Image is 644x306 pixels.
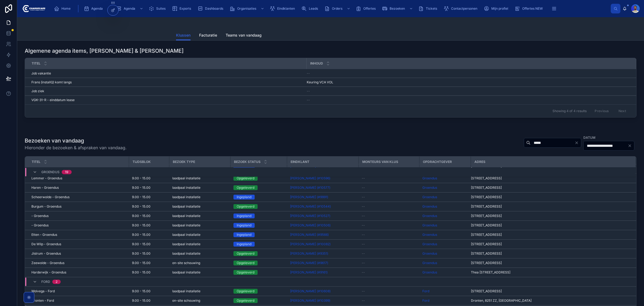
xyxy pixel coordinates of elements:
a: Groendus [422,270,437,275]
a: Opgeleverd [233,251,284,256]
h1: Bezoeken van vandaag [25,137,127,144]
span: [PERSON_NAME] (#10577) [290,186,330,190]
a: De Wilp - Groendus [31,242,126,246]
a: [PERSON_NAME] (#10506) [290,223,355,227]
span: Agenda [124,6,135,11]
a: [PERSON_NAME] (#9161) [290,270,328,275]
div: Opgeleverd [237,204,254,209]
span: [PERSON_NAME] (#10082) [290,242,331,246]
a: [STREET_ADDRESS] [471,176,629,180]
a: [PERSON_NAME] (#9617) [290,261,328,265]
a: [PERSON_NAME] (#10399) [290,298,355,303]
span: Job vakantie [31,71,51,76]
a: -- [362,176,416,180]
span: 9.00 - 15.00 [132,176,151,180]
a: 9.00 - 15.00 [132,223,166,227]
span: [STREET_ADDRESS] [471,176,502,180]
a: Agenda [82,4,114,13]
a: Keuring VCA VOL [307,80,629,84]
span: -- [307,89,310,93]
a: laadpaal installatie [172,251,227,256]
div: Ingepland [237,223,251,228]
span: Groendus [422,204,437,209]
a: Leads [300,4,322,13]
span: Lemmer - Groendus [31,176,62,180]
span: 9.00 - 15.00 [132,195,151,199]
a: Teams van vandaag [226,30,262,41]
span: VGK-31-R - einddatum lease [31,98,75,102]
a: Ford [422,298,429,303]
a: [STREET_ADDRESS] [471,261,629,265]
a: 9.00 - 15.00 [132,186,166,190]
a: -- [362,223,416,227]
span: Scheerwolde - Groendus [31,195,69,199]
a: Groendus [422,242,437,246]
a: [PERSON_NAME] (#9991) [290,195,355,199]
a: laadpaal installatie [172,195,227,199]
span: 9.00 - 15.00 [132,204,151,209]
a: Groendus [422,251,467,256]
a: Opgeleverd [233,176,284,181]
a: [STREET_ADDRESS] [471,195,629,199]
span: Showing 4 of 4 results [552,109,587,113]
a: - Groendus [31,214,126,218]
span: laadpaal installatie [172,233,200,237]
span: Jistrum - Groendus [31,251,61,256]
div: Opgeleverd [237,251,254,256]
span: -- [362,242,365,246]
span: -- [362,289,365,293]
a: [STREET_ADDRESS] [471,242,629,246]
span: [PERSON_NAME] (#10527) [290,214,330,218]
a: Groendus [422,186,437,190]
a: Ingepland [233,214,284,218]
a: Groendus [422,270,467,275]
span: laadpaal installatie [172,242,200,246]
a: Opgeleverd [233,204,284,209]
a: -- [362,186,416,190]
a: -- [307,98,629,102]
a: [PERSON_NAME] (#9566) [290,233,329,237]
div: Opgeleverd [237,270,254,275]
a: Ford [422,289,467,293]
span: [PERSON_NAME] (#9351) [290,251,328,256]
a: -- [362,233,416,237]
a: 9.00 - 15.00 [132,233,166,237]
a: Groendus [422,233,437,237]
a: Opgeleverd [233,185,284,190]
span: 9.00 - 15.00 [132,298,151,303]
a: Zeewolde - Groendus [31,261,126,265]
span: [PERSON_NAME] (#10506) [290,223,331,227]
a: [STREET_ADDRESS] [471,223,629,227]
a: Groendus [422,261,467,265]
a: Suites [147,4,169,13]
span: Thea [STREET_ADDRESS] [471,270,510,275]
a: Groendus [422,223,437,227]
span: Etten - Groendus [31,233,57,237]
a: Wolvega - Ford [31,289,126,293]
a: Dronten, 8251 ZZ, [GEOGRAPHIC_DATA] [471,298,629,303]
a: Job vakantie [31,71,303,76]
a: [STREET_ADDRESS] [471,233,629,237]
span: laadpaal installatie [172,251,200,256]
span: -- [307,98,310,102]
a: on-site schouwing [172,261,227,265]
a: Facturatie [199,30,217,41]
img: App logo [21,4,45,13]
div: Opgeleverd [237,261,254,265]
span: laadpaal installatie [172,204,200,209]
span: 9.00 - 15.00 [132,186,151,190]
a: [STREET_ADDRESS] [471,186,629,190]
a: Groendus [422,251,437,256]
span: [PERSON_NAME] (#10399) [290,298,330,303]
a: [STREET_ADDRESS] [471,214,629,218]
span: -- [362,261,365,265]
span: Titel [32,61,41,66]
button: Clear [628,144,634,148]
span: -- [362,204,365,209]
span: Offertes NEW [522,6,543,11]
a: -- [362,298,416,303]
a: Lemmer - Groendus [31,176,126,180]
